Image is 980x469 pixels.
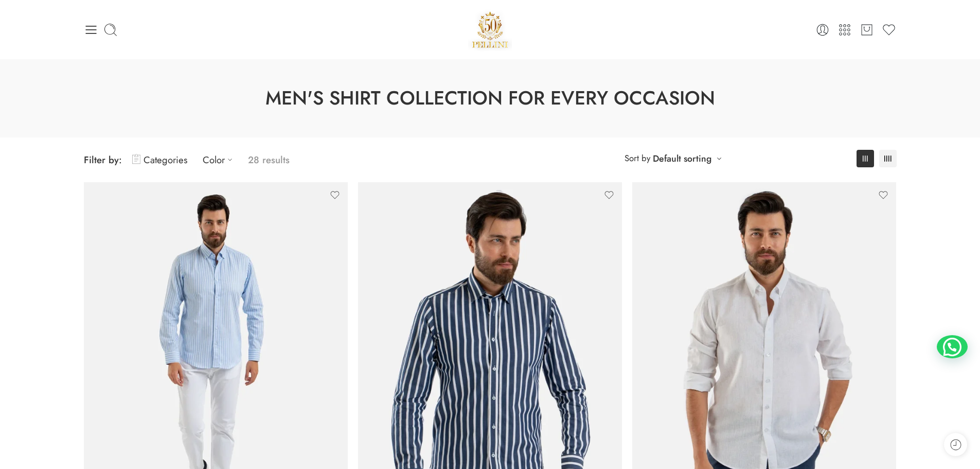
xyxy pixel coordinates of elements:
[132,148,187,172] a: Categories
[882,23,896,37] a: Wishlist
[26,85,954,112] h1: Men's Shirt Collection for Every Occasion
[84,153,122,167] span: Filter by:
[815,23,830,37] a: Login / Register
[860,23,874,37] a: Cart
[468,8,512,51] a: Pellini -
[653,151,711,166] a: Default sorting
[203,148,238,172] a: Color
[625,150,650,167] span: Sort by
[468,8,512,51] img: Pellini
[248,148,290,172] p: 28 results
